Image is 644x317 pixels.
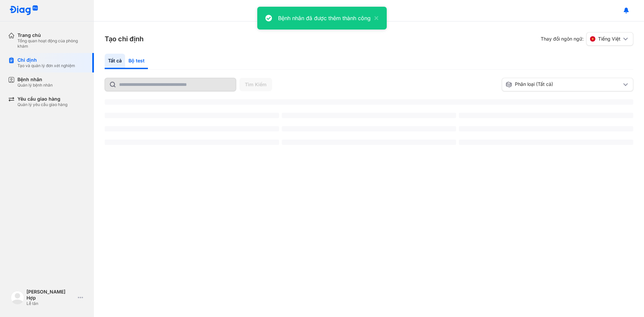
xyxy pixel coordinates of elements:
[17,83,53,88] div: Quản lý bệnh nhân
[17,63,75,68] div: Tạo và quản lý đơn xét nghiệm
[105,126,279,131] span: ‌
[17,102,67,107] div: Quản lý yêu cầu giao hàng
[17,57,75,63] div: Chỉ định
[278,14,371,22] div: Bệnh nhân đã được thêm thành công
[26,301,75,306] div: Lễ tân
[17,76,53,83] div: Bệnh nhân
[105,113,279,118] span: ‌
[541,32,633,46] div: Thay đổi ngôn ngữ:
[282,140,456,145] span: ‌
[125,54,148,69] div: Bộ test
[26,289,75,301] div: [PERSON_NAME] Hợp
[105,54,125,69] div: Tất cả
[459,140,633,145] span: ‌
[282,113,456,118] span: ‌
[371,14,379,22] button: close
[105,34,144,44] h3: Tạo chỉ định
[17,38,86,49] div: Tổng quan hoạt động của phòng khám
[105,140,279,145] span: ‌
[11,291,24,304] img: logo
[459,126,633,131] span: ‌
[282,126,456,131] span: ‌
[239,78,272,91] button: Tìm Kiếm
[17,96,67,102] div: Yêu cầu giao hàng
[9,5,38,16] img: logo
[17,32,86,38] div: Trang chủ
[459,113,633,118] span: ‌
[105,99,633,105] span: ‌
